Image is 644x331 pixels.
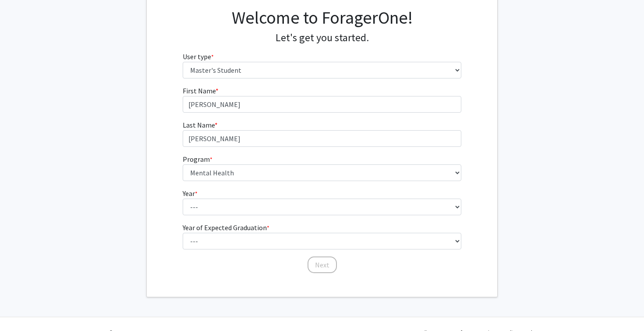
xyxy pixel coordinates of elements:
label: User type [183,51,214,62]
span: Last Name [183,121,215,129]
h1: Welcome to ForagerOne! [183,7,462,28]
label: Year of Expected Graduation [183,222,269,233]
h4: Let's get you started. [183,32,462,44]
span: First Name [183,86,216,95]
label: Program [183,154,212,164]
label: Year [183,188,198,199]
iframe: Chat [7,292,37,324]
button: Next [308,256,337,273]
